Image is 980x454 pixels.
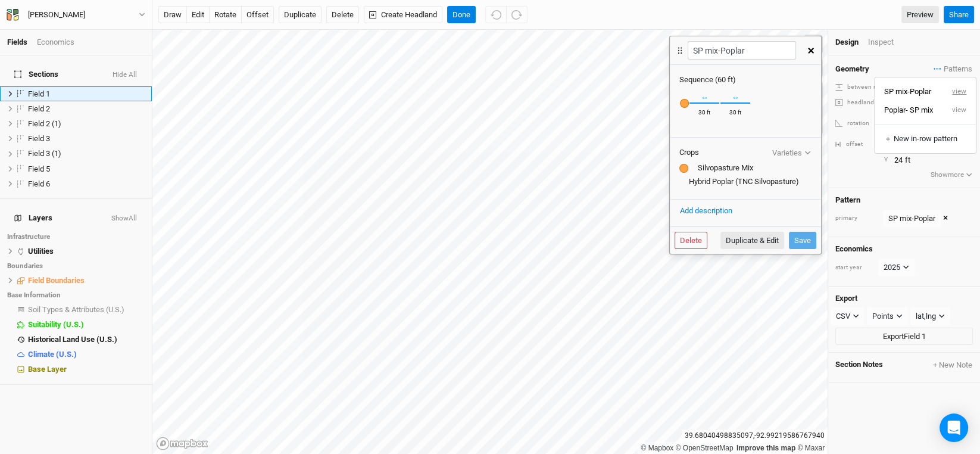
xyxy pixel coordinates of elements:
button: Points [867,307,908,325]
span: Field 1 [28,89,50,98]
button: Add description [679,204,733,217]
a: Maxar [797,444,825,452]
div: Suitability (U.S.) [28,320,145,329]
a: Mapbox logo [156,437,208,450]
span: Field 6 [28,179,50,188]
button: Share [944,6,974,24]
span: Utilities [28,247,54,256]
button: Done [447,6,476,24]
span: Historical Land Use (U.S.) [28,335,117,344]
div: Silvopasture Mix [679,163,812,173]
button: Create Headland [364,6,442,24]
input: Pattern name [688,41,795,60]
span: Field 2 (1) [28,119,61,128]
div: Field 2 (1) [28,119,145,129]
div: Field 3 (1) [28,149,145,158]
div: Sequence ( 60 ft ) [679,74,812,85]
div: Inspect [868,37,910,48]
button: view [943,82,976,101]
a: Improve this map [736,444,795,452]
div: Soil Types & Attributes (U.S.) [28,305,145,315]
div: Climate (U.S.) [28,350,145,359]
a: Fields [7,38,27,46]
h4: Pattern [835,195,973,205]
div: Design [835,37,859,48]
div: rotation [835,119,888,128]
span: Climate (U.S.) [28,350,77,359]
div: headland [835,98,888,107]
div: lat,lng [916,310,936,322]
button: Poplar- SP mix [875,101,943,119]
span: Layers [14,213,52,223]
div: Field Boundaries [28,276,145,285]
span: Soil Types & Attributes (U.S.) [28,305,124,314]
div: ↔ [701,85,709,102]
button: Duplicate [279,6,322,24]
h4: Export [835,294,973,303]
span: Field 3 (1) [28,149,61,158]
button: draw [158,6,187,24]
div: ＋ New in-row pattern [884,133,966,144]
button: × [943,212,948,225]
canvas: Map [152,30,828,454]
span: Base Layer [28,365,67,374]
div: primary [835,214,877,223]
button: SP mix-Poplar [883,210,941,228]
button: Varieties [772,148,812,157]
div: 39.68040498835097 , -92.99219586767940 [682,430,828,442]
a: Mapbox [641,444,673,452]
div: [PERSON_NAME] [28,9,85,21]
div: Field 3 [28,134,145,144]
div: Field 1 [28,89,145,99]
span: Sections [14,70,58,79]
button: SP mix-Poplar [875,82,943,101]
div: 30 ft [698,108,710,120]
button: Duplicate & Edit [720,232,784,250]
div: Economics [37,37,74,48]
div: 30 ft [729,108,741,120]
button: view [943,101,976,119]
button: lat,lng [910,307,950,325]
button: 2025 [878,259,915,276]
button: CSV [831,307,864,325]
span: Field 5 [28,164,50,173]
div: Base Layer [28,365,145,374]
button: Delete [326,6,359,24]
button: Delete [675,232,707,250]
button: rotate [209,6,242,24]
div: Field 6 [28,179,145,189]
button: ShowAll [111,214,138,223]
button: Save [789,232,816,250]
button: offset [241,6,274,24]
div: Field 2 [28,104,145,114]
div: Crops [679,147,812,158]
button: Undo (^z) [485,6,507,24]
div: Points [872,310,894,322]
span: Field Boundaries [28,276,85,285]
div: offset [846,140,863,149]
h4: Economics [835,244,973,254]
button: Showmore [930,169,973,181]
button: + New Note [932,360,973,371]
span: Patterns [934,63,972,75]
div: CSV [836,310,850,322]
div: start year [835,263,877,272]
div: Hybrid Poplar (TNC Silvopasture) [679,176,812,187]
h4: Geometry [835,64,869,74]
div: Michael Krumpelman [28,9,85,21]
a: OpenStreetMap [676,444,734,452]
div: Open Intercom Messenger [940,413,968,442]
div: Field 5 [28,164,145,174]
div: ↔ [732,85,739,102]
button: edit [186,6,210,24]
div: Y [846,156,888,164]
a: Preview [901,6,939,24]
div: Utilities [28,247,145,256]
button: ExportField 1 [835,328,973,346]
span: Suitability (U.S.) [28,320,84,329]
span: Section Notes [835,360,883,371]
span: Field 2 [28,104,50,113]
button: Hide All [112,71,138,79]
div: Historical Land Use (U.S.) [28,335,145,344]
